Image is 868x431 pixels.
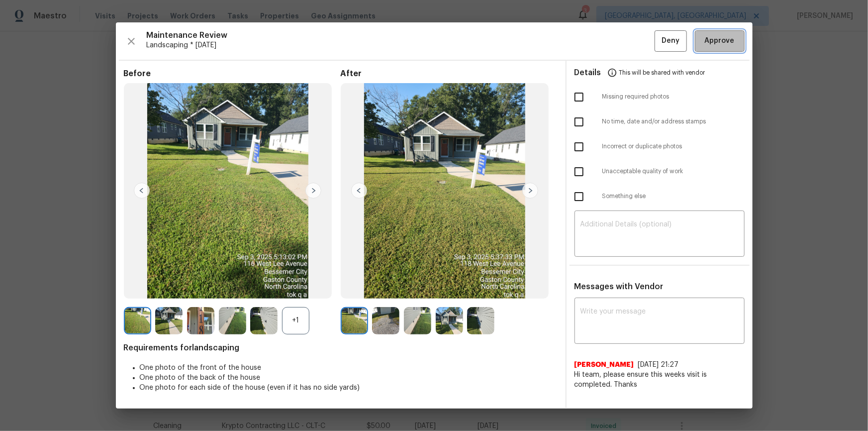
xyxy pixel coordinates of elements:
[567,159,753,184] div: Unacceptable quality of work
[575,360,634,370] span: [PERSON_NAME]
[282,307,309,334] div: +1
[351,183,367,199] img: left-chevron-button-url
[602,142,745,151] span: Incorrect or duplicate photos
[602,117,745,126] span: No time, date and/or address stamps
[124,343,558,353] span: Requirements for landscaping
[147,40,655,50] span: Landscaping * [DATE]
[134,183,150,199] img: left-chevron-button-url
[140,373,558,383] li: One photo of the back of the house
[567,109,753,134] div: No time, date and/or address stamps
[575,370,745,390] span: Hi team, please ensure this weeks visit is completed. Thanks
[575,283,664,291] span: Messages with Vendor
[705,35,735,47] span: Approve
[140,383,558,393] li: One photo for each side of the house (even if it has no side yards)
[522,183,538,199] img: right-chevron-button-url
[567,85,753,109] div: Missing required photos
[575,61,601,85] span: Details
[305,183,321,199] img: right-chevron-button-url
[655,30,687,52] button: Deny
[567,134,753,159] div: Incorrect or duplicate photos
[567,184,753,209] div: Something else
[662,35,679,47] span: Deny
[695,30,745,52] button: Approve
[638,361,679,368] span: [DATE] 21:27
[140,363,558,373] li: One photo of the front of the house
[341,69,558,79] span: After
[602,93,745,101] span: Missing required photos
[602,167,745,176] span: Unacceptable quality of work
[619,61,705,85] span: This will be shared with vendor
[147,30,655,40] span: Maintenance Review
[602,192,745,201] span: Something else
[124,69,341,79] span: Before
